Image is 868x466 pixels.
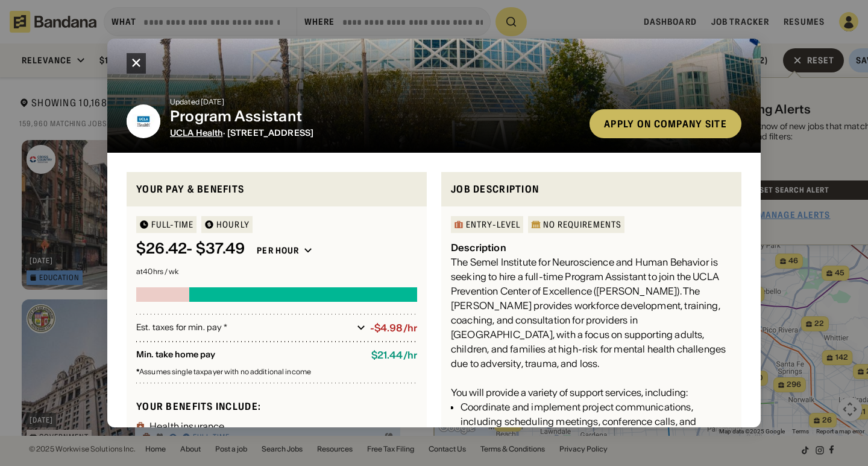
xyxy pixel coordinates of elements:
div: Per hour [257,245,299,256]
div: Min. take home pay [136,349,362,361]
div: HOURLY [216,220,250,229]
div: Full-time [151,220,193,229]
div: You will provide a variety of support services, including: [451,385,732,400]
div: Apply on company site [604,119,727,129]
div: Description [451,241,506,254]
div: Entry-Level [466,220,520,229]
div: -$4.98/hr [370,322,417,334]
div: Updated [DATE] [170,98,580,106]
div: Assumes single taxpayer with no additional income [136,368,417,375]
div: $ 26.42 - $37.49 [136,240,245,258]
div: Coordinate and implement project communications, including scheduling meetings, conference calls,... [461,400,732,443]
div: Health insurance [149,421,225,431]
div: Est. taxes for min. pay * [136,322,352,334]
div: No Requirements [543,220,621,229]
span: UCLA Health [170,127,223,138]
div: $ 21.44 / hr [371,349,417,361]
div: · [STREET_ADDRESS] [170,128,580,138]
div: Program Assistant [170,108,580,126]
div: The Semel Institute for Neuroscience and Human Behavior is seeking to hire a full-time Program As... [451,255,732,371]
div: at 40 hrs / wk [136,268,417,275]
div: Job Description [451,182,732,197]
img: UCLA Health logo [127,104,160,138]
div: Your benefits include: [136,400,417,413]
div: Your pay & benefits [136,182,417,197]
